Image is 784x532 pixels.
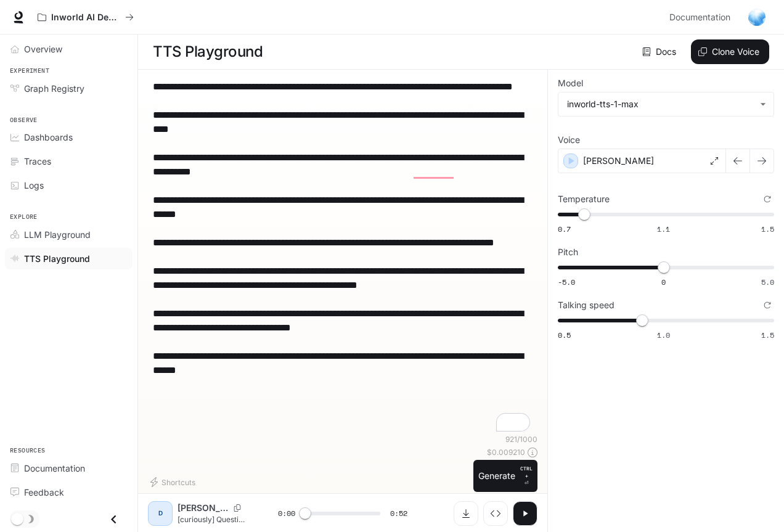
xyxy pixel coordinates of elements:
[558,136,580,144] p: Voice
[24,179,44,192] span: Logs
[583,155,654,167] p: [PERSON_NAME]
[761,298,774,312] button: Reset to default
[558,301,615,309] p: Talking speed
[5,224,133,245] a: LLM Playground
[153,80,533,434] textarea: To enrich screen reader interactions, please activate Accessibility in Grammarly extension settings
[100,507,128,532] button: Close drawer
[229,504,246,512] button: Copy Voice ID
[5,174,133,196] a: Logs
[558,248,578,256] p: Pitch
[5,150,133,172] a: Traces
[505,434,537,444] p: 921 / 1000
[24,43,62,55] span: Overview
[278,507,295,520] span: 0:00
[487,447,525,457] p: $ 0.009210
[745,5,769,30] button: User avatar
[661,277,666,287] span: 0
[24,228,91,241] span: LLM Playground
[558,92,774,116] div: inworld-tts-1-max
[669,10,730,25] span: Documentation
[24,252,90,265] span: TTS Playground
[657,330,670,340] span: 1.0
[11,512,23,525] span: Dark mode toggle
[24,131,73,144] span: Dashboards
[5,457,133,479] a: Documentation
[761,330,774,340] span: 1.5
[761,277,774,287] span: 5.0
[567,98,754,110] div: inworld-tts-1-max
[178,514,248,525] p: [curiously] Question 1: What sets your soul on fire? What activities make you lose track of time?...
[558,330,571,340] span: 0.5
[32,5,139,30] button: All workspaces
[558,277,575,287] span: -5.0
[473,460,537,492] button: GenerateCTRL +⏎
[454,501,478,526] button: Download audio
[5,78,133,99] a: Graph Registry
[390,507,407,520] span: 0:52
[24,82,84,95] span: Graph Registry
[748,9,766,26] img: User avatar
[24,486,64,499] span: Feedback
[5,126,133,148] a: Dashboards
[51,12,120,23] p: Inworld AI Demos
[5,481,133,503] a: Feedback
[24,462,85,475] span: Documentation
[520,465,533,480] p: CTRL +
[483,501,508,526] button: Inspect
[761,224,774,234] span: 1.5
[150,504,170,523] div: D
[640,39,681,64] a: Docs
[148,472,200,492] button: Shortcuts
[657,224,670,234] span: 1.1
[5,248,133,269] a: TTS Playground
[558,79,583,88] p: Model
[558,224,571,234] span: 0.7
[178,502,229,514] p: [PERSON_NAME]
[558,195,610,203] p: Temperature
[761,192,774,206] button: Reset to default
[520,465,533,487] p: ⏎
[24,155,51,168] span: Traces
[5,38,133,60] a: Overview
[153,39,263,64] h1: TTS Playground
[691,39,769,64] button: Clone Voice
[664,5,740,30] a: Documentation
